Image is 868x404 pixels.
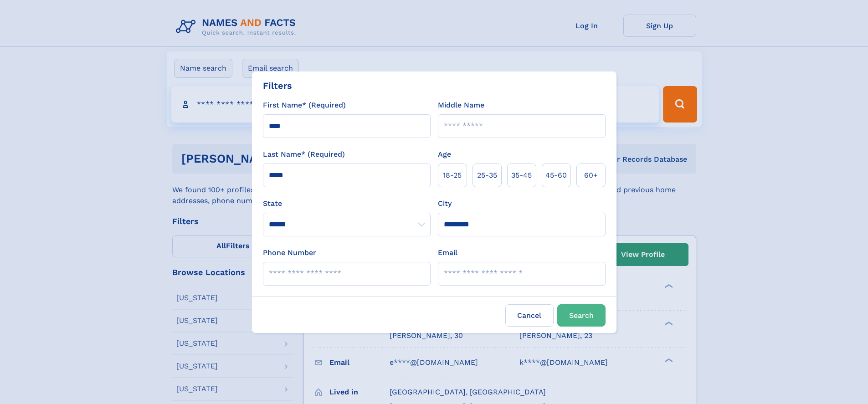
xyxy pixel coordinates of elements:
[263,149,345,160] label: Last Name* (Required)
[263,198,431,209] label: State
[263,100,346,111] label: First Name* (Required)
[443,170,462,181] span: 18‑25
[438,149,451,160] label: Age
[557,304,606,327] button: Search
[477,170,497,181] span: 25‑35
[545,170,567,181] span: 45‑60
[263,79,292,92] div: Filters
[263,247,316,258] label: Phone Number
[511,170,532,181] span: 35‑45
[438,100,484,111] label: Middle Name
[438,247,457,258] label: Email
[505,304,554,327] label: Cancel
[438,198,452,209] label: City
[584,170,598,181] span: 60+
